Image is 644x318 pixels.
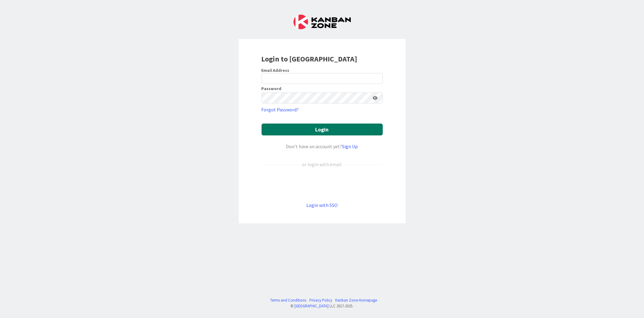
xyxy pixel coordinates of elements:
a: Privacy Policy [309,297,332,303]
a: Kanban Zone Homepage [335,297,377,303]
label: Password [262,86,282,91]
div: Don’t have an account yet? [262,143,383,150]
div: or login with email [301,161,343,168]
iframe: Botão Iniciar sessão com o Google [259,178,386,191]
a: Forgot Password? [262,106,299,113]
div: © LLC 2017- 2025 . [267,303,377,309]
a: Login with SSO [306,202,338,208]
a: Terms and Conditions [270,297,306,303]
button: Login [262,124,383,135]
label: Email Address [262,68,290,73]
a: Sign Up [342,143,358,149]
b: Login to [GEOGRAPHIC_DATA] [262,54,357,64]
img: Kanban Zone [294,15,351,29]
a: [GEOGRAPHIC_DATA] [295,303,329,308]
